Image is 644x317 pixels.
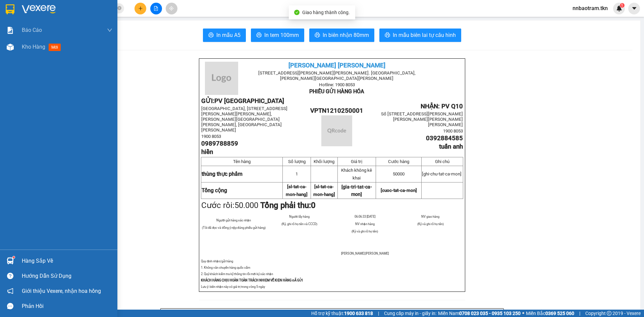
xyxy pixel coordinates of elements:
[117,5,121,12] span: close-circle
[319,82,355,87] span: Hotline: 1900 8053
[393,171,405,176] span: 50000
[426,135,463,142] span: 0392884585
[169,6,174,11] span: aim
[201,97,284,105] strong: GỬI:
[310,107,363,114] span: VPTN1210250001
[203,29,246,42] button: printerIn mẫu A5
[201,148,213,156] span: hiền
[385,32,390,39] span: printer
[201,106,287,133] span: [GEOGRAPHIC_DATA], [STREET_ADDRESS][PERSON_NAME][PERSON_NAME], [PERSON_NAME][GEOGRAPHIC_DATA][PER...
[258,70,416,81] span: [STREET_ADDRESS][PERSON_NAME][PERSON_NAME]. [GEOGRAPHIC_DATA], [PERSON_NAME][GEOGRAPHIC_DATA][PER...
[341,184,372,197] span: [gia-tri-tat-ca-mon]
[443,128,463,134] span: 1900 8053
[309,29,374,42] button: printerIn biên nhận 80mm
[341,168,372,180] span: Khách không kê khai
[567,4,613,12] span: nnbaotram.tkn
[251,29,304,42] button: printerIn tem 100mm
[379,29,461,42] button: printerIn mẫu biên lai tự cấu hình
[294,10,300,15] span: check-circle
[22,301,112,311] div: Phản hồi
[381,111,463,127] span: Số [STREET_ADDRESS][PERSON_NAME][PERSON_NAME][PERSON_NAME][PERSON_NAME]
[201,140,238,147] span: 0989788859
[289,215,310,218] span: Người lấy hàng
[7,303,13,309] span: message
[314,159,334,164] span: Khối lượng
[313,184,335,197] span: [sl-tat-ca-mon-hang]
[323,31,369,39] span: In biên nhận 80mm
[201,266,250,269] span: 1. Không vân chuyển hàng quốc cấm
[381,188,417,193] span: [cuoc-tat-ca-mon]
[341,252,389,255] span: [PERSON_NAME] [PERSON_NAME]
[545,311,574,316] strong: 0369 525 060
[311,310,373,317] span: Hỗ trợ kỹ thuật:
[202,187,227,194] strong: Tổng cộng
[154,6,158,11] span: file-add
[355,222,375,226] span: NV nhận hàng
[202,226,266,229] span: (Tôi đã đọc và đồng ý nộp đúng phiếu gửi hàng)
[378,310,379,317] span: |
[202,171,243,177] span: thùng thực phẩm
[286,184,308,197] span: [sl-tat-ca-mon-hang]
[6,4,14,14] img: logo-vxr
[201,285,265,288] span: Lưu ý: biên nhận này có giá trị trong vòng 5 ngày
[435,159,449,164] span: Ghi chú
[302,10,350,15] span: Giao hàng thành công.
[616,5,622,11] img: icon-new-feature
[7,288,13,294] span: notification
[620,3,625,8] sup: 1
[288,159,306,164] span: Số lượng
[628,3,640,14] button: caret-down
[311,201,316,210] span: 0
[417,222,444,226] span: (Ký và ghi rõ họ tên)
[631,5,637,11] span: caret-down
[384,310,436,317] span: Cung cấp máy in - giấy in:
[201,259,233,263] span: Quy định nhận/gửi hàng
[344,311,373,316] strong: 1900 633 818
[393,31,456,39] span: In mẫu biên lai tự cấu hình
[388,159,409,164] span: Cước hàng
[288,62,385,69] span: [PERSON_NAME] [PERSON_NAME]
[22,287,101,295] span: Giới thiệu Vexere, nhận hoa hồng
[13,256,15,258] sup: 1
[256,32,262,39] span: printer
[49,44,61,51] span: mới
[22,256,112,266] div: Hàng sắp về
[22,271,112,281] div: Hướng dẫn sử dụng
[321,115,352,146] img: qr-code
[621,3,623,8] span: 1
[526,310,574,317] span: Miền Bắc
[138,6,143,11] span: plus
[309,88,364,95] span: PHIẾU GỬI HÀNG HÓA
[22,44,45,50] span: Kho hàng
[296,171,298,176] span: 1
[438,310,521,317] span: Miền Nam
[201,272,273,276] span: 2. Quý khách kiểm tra kỹ thông tin rồi mới ký xác nhận
[7,257,14,264] img: warehouse-icon
[439,143,463,150] span: tuấn anh
[201,278,303,282] strong: KHÁCH HÀNG CHỊU HOÀN TOÀN TRÁCH NHIỆM VỀ KIỆN HÀNG ĐÃ GỬI
[22,26,42,34] span: Báo cáo
[214,97,284,105] span: PV [GEOGRAPHIC_DATA]
[422,171,462,176] span: [ghi-chu-tat-ca-mon]
[260,201,316,210] strong: Tổng phải thu:
[7,27,14,34] img: solution-icon
[233,159,251,164] span: Tên hàng
[234,201,258,210] span: 50.000
[421,215,439,218] span: NV giao hàng
[281,222,317,226] span: (Ký, ghi rõ họ tên và CCCD)
[315,32,320,39] span: printer
[264,31,299,39] span: In tem 100mm
[7,273,13,279] span: question-circle
[421,103,463,110] span: NHẬN: PV Q10
[117,6,121,10] span: close-circle
[201,201,316,210] span: Cước rồi:
[579,310,580,317] span: |
[135,3,146,14] button: plus
[205,62,238,95] img: logo
[166,3,177,14] button: aim
[216,31,240,39] span: In mẫu A5
[351,159,362,164] span: Giá trị
[355,215,375,218] span: 06:06:33 [DATE]
[208,32,214,39] span: printer
[150,3,162,14] button: file-add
